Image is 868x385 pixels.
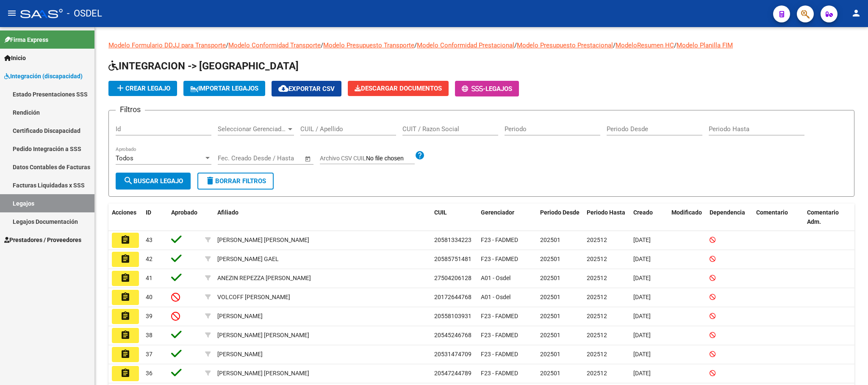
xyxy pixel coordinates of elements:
datatable-header-cell: Comentario Adm. [804,203,854,231]
span: Firma Express [4,35,48,44]
span: Comentario [756,209,788,216]
span: ID [146,209,151,216]
span: 202512 [587,275,607,281]
a: Modelo Conformidad Transporte [228,41,321,49]
span: Afiliado [217,209,238,216]
span: INTEGRACION -> [GEOGRAPHIC_DATA] [108,60,299,72]
span: 202501 [540,313,560,319]
datatable-header-cell: Gerenciador [477,203,537,231]
span: Acciones [112,209,136,216]
button: IMPORTAR LEGAJOS [183,81,265,96]
span: - [462,85,485,93]
div: [PERSON_NAME] [PERSON_NAME] [217,235,309,245]
div: [PERSON_NAME] [217,311,263,321]
span: F23 - FADMED [481,370,518,377]
span: Buscar Legajo [123,177,183,185]
span: A01 - Osdel [481,275,510,281]
datatable-header-cell: ID [142,203,168,231]
button: Descargar Documentos [348,81,449,96]
span: 20585751481 [434,256,471,262]
mat-icon: assignment [120,292,130,302]
span: Seleccionar Gerenciador [218,125,286,133]
span: 38 [146,332,153,338]
span: [DATE] [633,370,651,377]
input: Fecha inicio [218,154,252,162]
mat-icon: assignment [120,330,130,340]
mat-icon: add [115,83,125,93]
span: F23 - FADMED [481,256,518,262]
span: 202501 [540,236,560,243]
span: Dependencia [710,209,745,216]
span: Integración (discapacidad) [4,71,83,81]
a: Modelo Formulario DDJJ para Transporte [108,41,226,49]
div: [PERSON_NAME] [217,349,263,359]
mat-icon: help [415,150,425,160]
span: Periodo Desde [540,209,580,216]
span: [DATE] [633,332,651,338]
mat-icon: assignment [120,368,130,378]
span: 20545246768 [434,332,471,338]
span: 27504206128 [434,275,471,281]
span: 202512 [587,294,607,300]
span: 42 [146,256,153,262]
span: Crear Legajo [115,85,170,92]
div: VOLCOFF [PERSON_NAME] [217,292,290,302]
mat-icon: assignment [120,254,130,264]
span: - OSDEL [67,4,102,23]
span: 20581334223 [434,236,471,243]
span: 202501 [540,294,560,300]
span: IMPORTAR LEGAJOS [190,85,258,92]
span: 202501 [540,370,560,377]
mat-icon: menu [7,8,17,18]
span: 202501 [540,351,560,357]
span: Comentario Adm. [807,209,839,225]
span: Modificado [671,209,702,216]
a: Modelo Presupuesto Prestacional [517,41,613,49]
span: Borrar Filtros [205,177,266,185]
span: Creado [633,209,653,216]
span: [DATE] [633,256,651,262]
span: 43 [146,236,153,243]
span: 202512 [587,332,607,338]
span: 202512 [587,351,607,357]
span: 20172644768 [434,294,471,300]
datatable-header-cell: Creado [630,203,668,231]
div: [PERSON_NAME] [PERSON_NAME] [217,330,309,340]
button: Buscar Legajo [116,173,191,190]
span: Descargar Documentos [355,85,442,92]
span: 202501 [540,275,560,281]
span: Archivo CSV CUIL [320,155,366,162]
h3: Filtros [116,104,145,115]
button: Crear Legajo [108,81,177,96]
button: -Legajos [455,81,519,96]
span: Inicio [4,53,26,63]
mat-icon: assignment [120,273,130,283]
span: 202512 [587,313,607,319]
span: [DATE] [633,294,651,300]
span: 41 [146,275,153,281]
span: Legajos [485,85,512,93]
a: Modelo Planilla FIM [677,41,733,49]
span: CUIL [434,209,447,216]
datatable-header-cell: Acciones [108,203,142,231]
datatable-header-cell: Modificado [668,203,706,231]
datatable-header-cell: Periodo Desde [537,203,583,231]
span: Aprobado [171,209,197,216]
datatable-header-cell: Comentario [753,203,804,231]
div: ANEZIN REPEZZA [PERSON_NAME] [217,273,311,283]
datatable-header-cell: CUIL [431,203,477,231]
iframe: Intercom live chat [839,356,860,377]
mat-icon: assignment [120,235,130,245]
mat-icon: search [123,176,133,186]
span: Exportar CSV [278,85,335,93]
mat-icon: person [851,8,861,18]
span: 20547244789 [434,370,471,377]
mat-icon: assignment [120,349,130,359]
mat-icon: delete [205,176,215,186]
button: Open calendar [303,154,313,164]
datatable-header-cell: Afiliado [214,203,431,231]
button: Borrar Filtros [197,173,274,190]
a: Modelo Conformidad Prestacional [417,41,514,49]
span: 20531474709 [434,351,471,357]
span: A01 - Osdel [481,294,510,300]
